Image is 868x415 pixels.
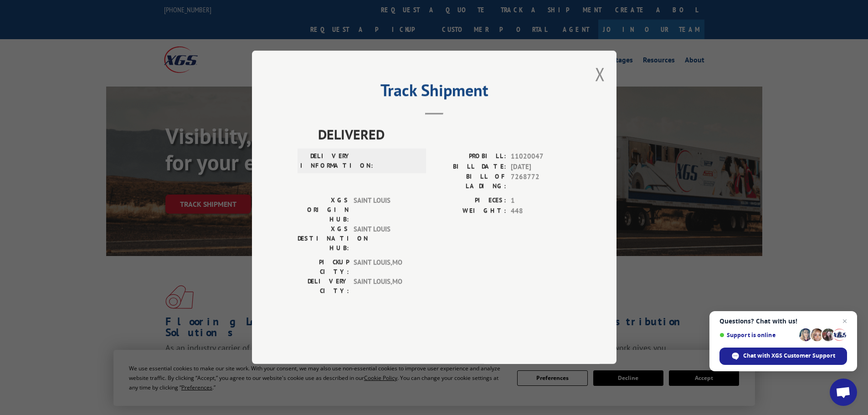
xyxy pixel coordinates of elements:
[511,196,571,206] span: 1
[830,379,857,406] div: Open chat
[511,172,571,191] span: 7268772
[719,332,796,338] span: Support is online
[719,348,847,365] div: Chat with XGS Customer Support
[511,152,571,162] span: 11020047
[434,196,506,206] label: PIECES:
[298,258,349,277] label: PICKUP CITY:
[354,277,415,296] span: SAINT LOUIS , MO
[511,162,571,172] span: [DATE]
[434,172,506,191] label: BILL OF LADING:
[719,318,847,325] span: Questions? Chat with us!
[300,152,352,171] label: DELIVERY INFORMATION:
[839,316,850,327] span: Close chat
[354,225,415,253] span: SAINT LOUIS
[354,196,415,225] span: SAINT LOUIS
[743,352,835,360] span: Chat with XGS Customer Support
[595,62,605,86] button: Close modal
[298,84,571,101] h2: Track Shipment
[318,124,571,145] span: DELIVERED
[298,277,349,296] label: DELIVERY CITY:
[434,206,506,216] label: WEIGHT:
[298,225,349,253] label: XGS DESTINATION HUB:
[298,196,349,225] label: XGS ORIGIN HUB:
[511,206,571,216] span: 448
[434,152,506,162] label: PROBILL:
[434,162,506,172] label: BILL DATE:
[354,258,415,277] span: SAINT LOUIS , MO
